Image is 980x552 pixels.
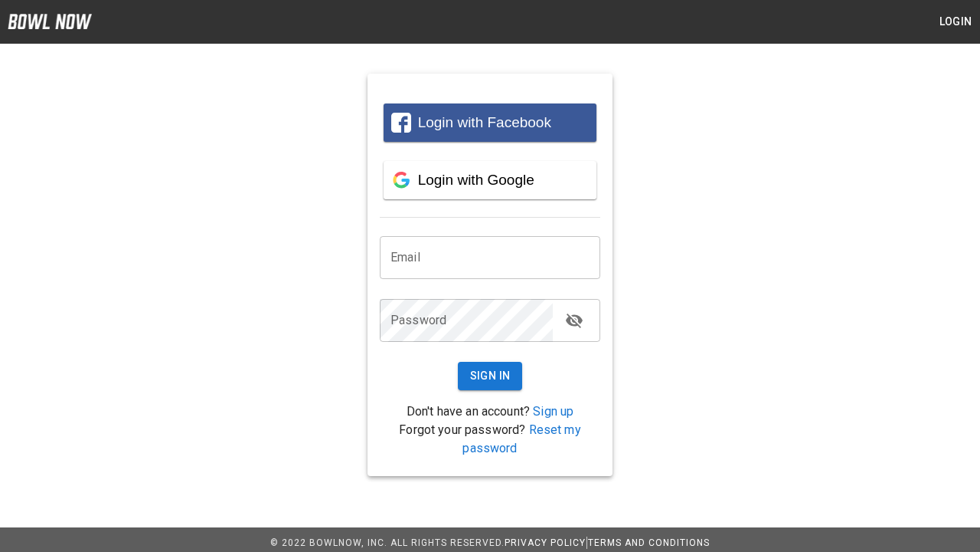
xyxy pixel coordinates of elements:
[418,114,551,130] span: Login with Facebook
[384,103,596,142] button: Login with Facebook
[8,14,92,29] img: logo
[559,305,590,336] button: toggle password visibility
[505,537,586,548] a: Privacy Policy
[462,422,580,455] a: Reset my password
[380,421,600,458] p: Forgot your password?
[931,8,980,36] button: Login
[588,537,710,548] a: Terms and Conditions
[380,402,600,421] p: Don't have an account?
[458,362,523,390] button: Sign In
[384,161,596,199] button: Login with Google
[270,537,505,548] span: © 2022 BowlNow, Inc. All Rights Reserved.
[418,172,534,188] span: Login with Google
[533,404,573,419] a: Sign up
